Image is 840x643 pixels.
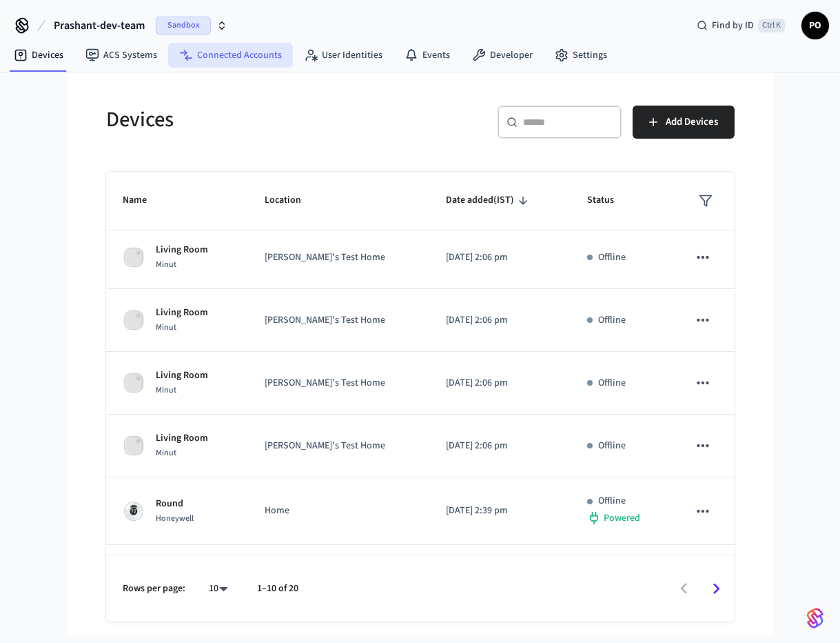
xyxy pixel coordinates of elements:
img: honeywell_round [123,500,145,522]
span: Ctrl K [758,19,785,32]
p: [PERSON_NAME]'s Test Home [265,313,413,328]
img: Minut Sensor [123,372,145,394]
a: ACS Systems [74,43,168,68]
span: Date added(IST) [446,190,532,211]
p: Offline [598,313,626,328]
img: Minut Sensor [123,435,145,457]
p: 1–10 of 20 [257,582,298,596]
p: [PERSON_NAME]'s Test Home [265,376,413,390]
div: 10 [202,579,235,599]
span: Add Devices [666,113,718,131]
span: Name [123,190,165,211]
span: Minut [156,384,176,396]
p: [DATE] 2:06 pm [446,313,553,328]
div: Find by IDCtrl K [686,13,796,38]
button: Add Devices [633,106,735,139]
span: Minut [156,321,176,333]
span: PO [803,13,828,38]
span: Powered [604,511,640,525]
p: Rows per page: [123,582,185,596]
p: [DATE] 2:06 pm [446,439,553,453]
p: [DATE] 2:06 pm [446,250,553,265]
p: [PERSON_NAME]'s Test Home [265,439,413,453]
p: [PERSON_NAME]'s Test Home [265,250,413,265]
a: Connected Accounts [168,43,293,68]
span: Find by ID [712,19,754,32]
p: Living Room [156,368,208,383]
img: Minut Sensor [123,246,145,268]
a: Developer [461,43,544,68]
p: [DATE] 2:39 pm [446,504,553,518]
a: Devices [3,43,74,68]
span: Honeywell [156,513,194,524]
span: Minut [156,259,176,270]
p: Offline [598,376,626,390]
a: User Identities [293,43,393,68]
p: Living Room [156,306,208,320]
p: [DATE] 2:06 pm [446,376,553,390]
a: Settings [544,43,618,68]
h5: Devices [106,106,412,134]
span: Prashant-dev-team [54,17,145,34]
p: Living Room [156,431,208,446]
p: Offline [598,250,626,265]
button: PO [801,12,829,39]
span: Status [587,190,632,211]
p: Offline [598,439,626,453]
p: Round [156,497,194,511]
button: Go to next page [700,573,733,605]
img: SeamLogoGradient.69752ec5.svg [807,607,823,629]
p: Offline [598,494,626,508]
span: Minut [156,447,176,459]
a: Events [393,43,461,68]
img: Minut Sensor [123,309,145,331]
span: Location [265,190,319,211]
p: Home [265,504,413,518]
span: Sandbox [156,17,211,34]
p: Living Room [156,243,208,257]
